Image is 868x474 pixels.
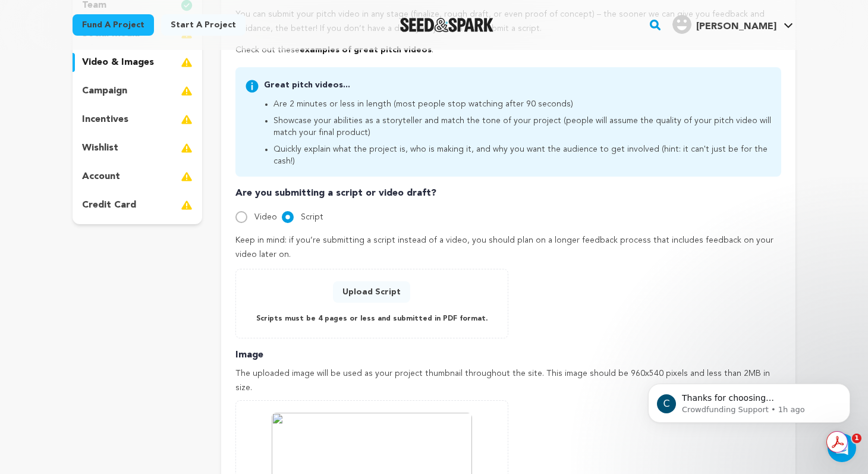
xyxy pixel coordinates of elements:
button: incentives [73,110,202,129]
img: warning-full.svg [181,169,193,184]
p: campaign [82,84,127,98]
p: Keep in mind: if you’re submitting a script instead of a video, you should plan on a longer feedb... [235,234,781,262]
img: user.png [672,15,691,34]
img: warning-full.svg [181,55,193,70]
button: wishlist [73,139,202,158]
button: video & images [73,53,202,72]
span: Script [301,213,323,221]
span: Video [254,213,277,221]
button: account [73,167,202,186]
p: Are you submitting a script or video draft? [235,186,781,200]
span: Julien M.'s Profile [670,12,795,37]
a: examples of great pitch videos [300,46,432,54]
p: Check out these . [235,43,781,58]
img: Seed&Spark Logo Dark Mode [400,18,493,32]
a: Seed&Spark Homepage [400,18,493,32]
li: Are 2 minutes or less in length (most people stop watching after 90 seconds) [273,98,772,110]
p: wishlist [82,141,118,155]
iframe: Intercom notifications message [630,359,868,442]
p: video & images [82,55,154,70]
img: warning-full.svg [181,84,193,98]
img: warning-full.svg [181,112,193,127]
img: warning-full.svg [181,141,193,155]
p: credit card [82,198,136,212]
p: Image [235,348,781,362]
a: Start a project [161,14,246,36]
p: Great pitch videos... [264,79,772,91]
button: campaign [73,81,202,101]
a: Fund a project [73,14,154,36]
p: Scripts must be 4 pages or less and submitted in PDF format. [256,312,488,326]
li: Quickly explain what the project is, who is making it, and why you want the audience to get invol... [273,143,772,167]
div: Julien M.'s Profile [672,15,776,34]
p: The uploaded image will be used as your project thumbnail throughout the site. This image should ... [235,367,781,395]
button: Upload Script [333,281,410,303]
img: warning-full.svg [181,198,193,212]
a: Julien M.'s Profile [670,12,795,34]
p: incentives [82,112,128,127]
span: [PERSON_NAME] [696,22,776,32]
button: credit card [73,196,202,215]
p: account [82,169,120,184]
li: Showcase your abilities as a storyteller and match the tone of your project (people will assume t... [273,115,772,139]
